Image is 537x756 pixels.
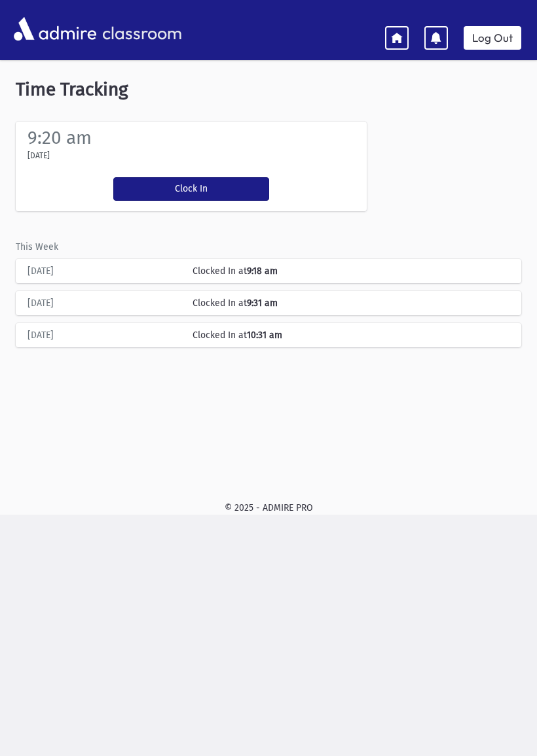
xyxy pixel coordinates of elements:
[21,264,186,278] div: [DATE]
[464,26,521,50] a: Log Out
[10,14,100,44] img: AdmirePro
[113,177,269,201] button: Clock In
[186,264,516,278] div: Clocked In at
[186,296,516,310] div: Clocked In at
[186,328,516,342] div: Clocked In at
[28,127,92,148] label: 9:20 am
[10,501,527,515] div: © 2025 - ADMIRE PRO
[21,328,186,342] div: [DATE]
[100,12,182,46] span: classroom
[247,298,278,309] b: 9:31 am
[28,150,50,162] label: [DATE]
[247,330,282,341] b: 10:31 am
[16,240,58,254] label: This Week
[247,266,278,277] b: 9:18 am
[21,296,186,310] div: [DATE]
